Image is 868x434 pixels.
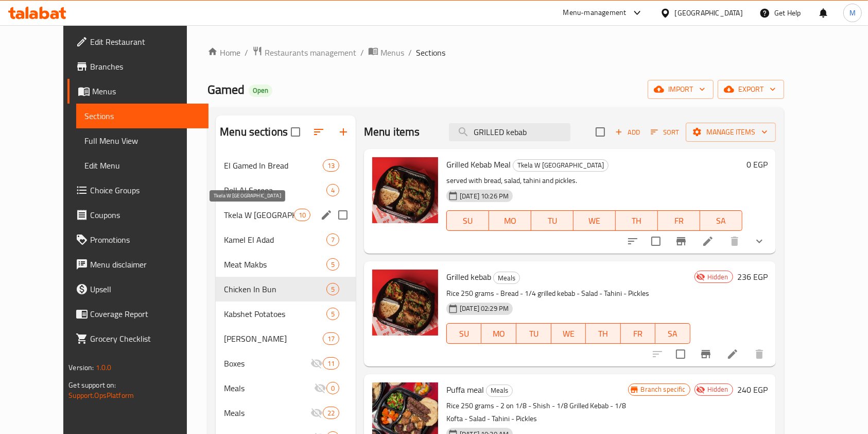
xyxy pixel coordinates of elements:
[216,277,356,302] div: Chicken In Bun5
[416,46,445,59] span: Sections
[216,302,356,326] div: Kabshet Potatoes5
[216,203,356,227] div: Tkela W [GEOGRAPHIC_DATA]10edit
[645,230,667,252] span: Select to update
[380,46,404,59] span: Menus
[207,46,240,59] a: Home
[670,343,691,365] span: Select to update
[90,36,200,48] span: Edit Restaurant
[84,135,200,147] span: Full Menu View
[662,213,696,228] span: FR
[659,326,686,341] span: SA
[224,209,294,221] span: Tkela W [GEOGRAPHIC_DATA]
[726,83,776,96] span: export
[207,78,245,101] span: Gamed
[252,46,356,59] a: Restaurants management
[294,210,310,220] span: 10
[551,323,586,344] button: WE
[310,407,323,419] svg: Inactive section
[216,252,356,277] div: Meat Makbs5
[90,60,200,73] span: Branches
[648,124,682,140] button: Sort
[294,209,310,221] div: items
[216,326,356,351] div: [PERSON_NAME]17
[327,235,339,245] span: 7
[446,269,491,285] span: Grilled kebab
[364,124,420,140] h2: Menu items
[323,334,339,344] span: 17
[611,124,644,140] button: Add
[451,326,477,341] span: SU
[513,159,609,172] div: Tkela W Rasia
[372,270,438,336] img: Grilled kebab
[481,323,516,344] button: MO
[216,376,356,400] div: Meals0
[310,357,323,370] svg: Inactive section
[494,272,519,284] span: Meals
[67,227,209,252] a: Promotions
[224,357,310,370] div: Boxes
[67,54,209,79] a: Branches
[90,308,200,320] span: Coverage Report
[535,213,569,228] span: TU
[67,252,209,277] a: Menu disclaimer
[849,7,856,19] span: M
[68,378,116,392] span: Get support on:
[319,207,334,223] button: edit
[323,357,339,370] div: items
[446,210,489,231] button: SU
[326,382,339,394] div: items
[516,323,551,344] button: TU
[90,258,200,271] span: Menu disclaimer
[486,385,513,397] div: Meals
[90,184,200,196] span: Choice Groups
[224,382,314,394] span: Meals
[446,399,628,425] p: Rice 250 grams - 2 on 1/8 - Shish - 1/8 Grilled Kebab - 1/8 Kofta - Salad - Tahini - Pickles
[96,361,112,374] span: 1.0.0
[737,270,768,284] h6: 236 EGP
[651,126,679,138] span: Sort
[323,359,339,369] span: 11
[693,342,718,366] button: Branch-specific-item
[67,277,209,302] a: Upsell
[224,233,326,246] div: Kamel El Adad
[326,308,339,320] div: items
[513,159,608,171] span: Tkela W [GEOGRAPHIC_DATA]
[76,104,209,128] a: Sections
[703,272,733,282] span: Hidden
[249,86,272,95] span: Open
[323,161,339,171] span: 13
[703,385,733,394] span: Hidden
[84,159,200,172] span: Edit Menu
[323,159,339,172] div: items
[326,283,339,295] div: items
[449,123,570,141] input: search
[360,46,364,59] li: /
[224,332,323,345] span: [PERSON_NAME]
[306,120,331,144] span: Sort sections
[563,7,627,19] div: Menu-management
[92,85,200,97] span: Menus
[644,124,686,140] span: Sort items
[446,157,511,172] span: Grilled Kebab Meal
[224,184,326,196] span: Roll Al Sareea
[656,83,705,96] span: import
[249,85,272,97] div: Open
[589,121,611,143] span: Select section
[487,385,512,396] span: Meals
[586,323,621,344] button: TH
[67,79,209,104] a: Menus
[485,326,512,341] span: MO
[614,126,641,138] span: Add
[574,210,616,231] button: WE
[314,382,326,394] svg: Inactive section
[446,323,481,344] button: SU
[327,383,339,393] span: 0
[722,229,747,254] button: delete
[621,323,656,344] button: FR
[67,29,209,54] a: Edit Restaurant
[216,153,356,178] div: El Gamed In Bread13
[224,283,326,295] span: Chicken In Bun
[68,361,94,374] span: Version:
[737,382,768,397] h6: 240 EGP
[285,121,306,143] span: Select all sections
